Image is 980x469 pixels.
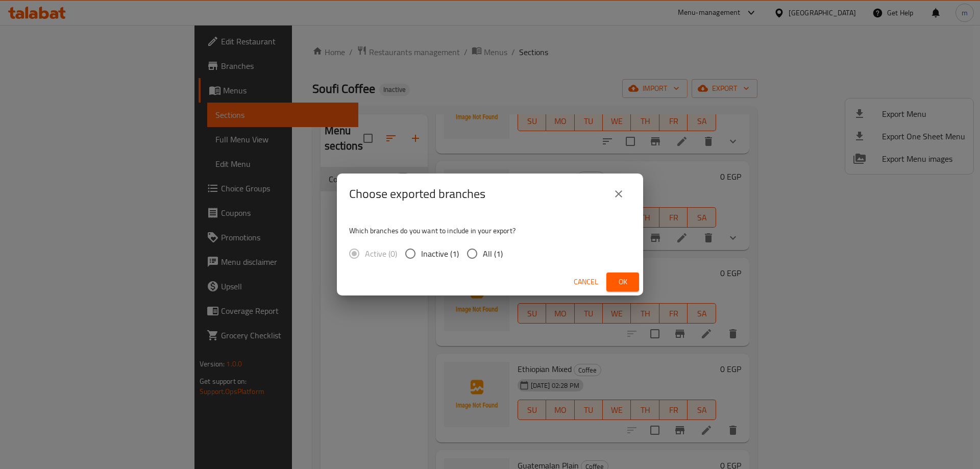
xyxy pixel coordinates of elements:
span: Inactive (1) [421,248,459,260]
button: Ok [606,273,639,291]
p: Which branches do you want to include in your export? [349,226,631,236]
h2: Choose exported branches [349,186,485,202]
span: All (1) [483,248,503,260]
span: Active (0) [365,248,397,260]
button: Cancel [570,273,602,291]
span: Ok [615,276,631,288]
button: close [606,182,631,206]
span: Cancel [574,276,598,288]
